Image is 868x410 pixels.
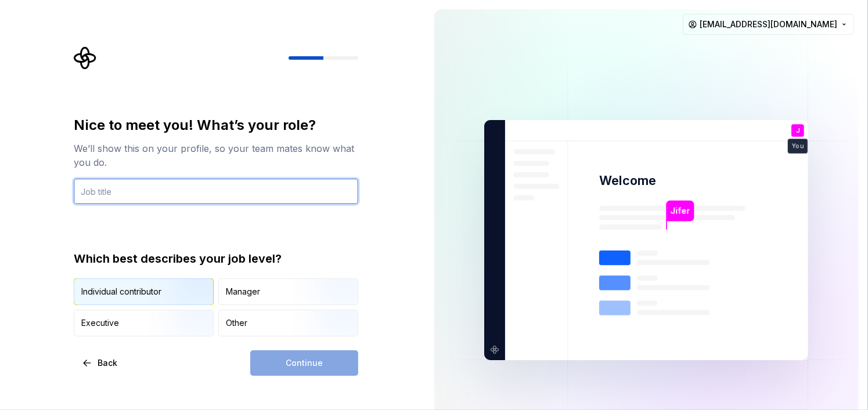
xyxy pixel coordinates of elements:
p: Welcome [599,172,656,189]
div: Manager [226,286,260,297]
div: We’ll show this on your profile, so your team mates know what you do. [74,141,358,169]
div: Individual contributor [81,286,161,297]
div: Which best describes your job level? [74,251,358,267]
span: [EMAIL_ADDRESS][DOMAIN_NAME] [700,19,837,30]
svg: Supernova Logo [74,46,97,70]
div: Other [226,317,247,329]
div: Nice to meet you! What’s your role? [74,116,358,135]
p: You [792,143,804,150]
button: Back [74,350,127,376]
input: Job title [74,179,358,204]
p: Jifer [671,205,690,217]
p: J [796,128,799,134]
div: Executive [81,317,119,329]
button: [EMAIL_ADDRESS][DOMAIN_NAME] [683,14,854,35]
span: Back [98,357,117,369]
